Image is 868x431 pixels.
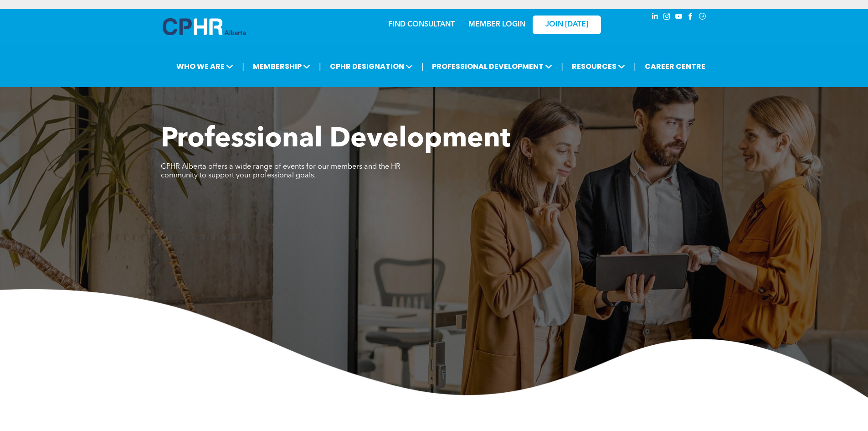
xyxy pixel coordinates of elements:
[174,58,236,75] span: WHO WE ARE
[545,21,588,29] span: JOIN [DATE]
[388,21,455,28] a: FIND CONSULTANT
[161,126,510,153] span: Professional Development
[561,57,563,76] li: |
[650,11,660,24] a: linkedin
[421,57,424,76] li: |
[642,58,708,75] a: CAREER CENTRE
[468,21,525,28] a: MEMBER LOGIN
[533,16,601,34] a: JOIN [DATE]
[569,58,628,75] span: RESOURCES
[327,58,416,75] span: CPHR DESIGNATION
[242,57,244,76] li: |
[634,57,636,76] li: |
[686,11,696,24] a: facebook
[429,58,555,75] span: PROFESSIONAL DEVELOPMENT
[674,11,684,24] a: youtube
[161,163,401,179] span: CPHR Alberta offers a wide range of events for our members and the HR community to support your p...
[250,58,313,75] span: MEMBERSHIP
[698,11,708,24] a: Social network
[319,57,321,76] li: |
[662,11,672,24] a: instagram
[163,18,246,35] img: A blue and white logo for cp alberta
